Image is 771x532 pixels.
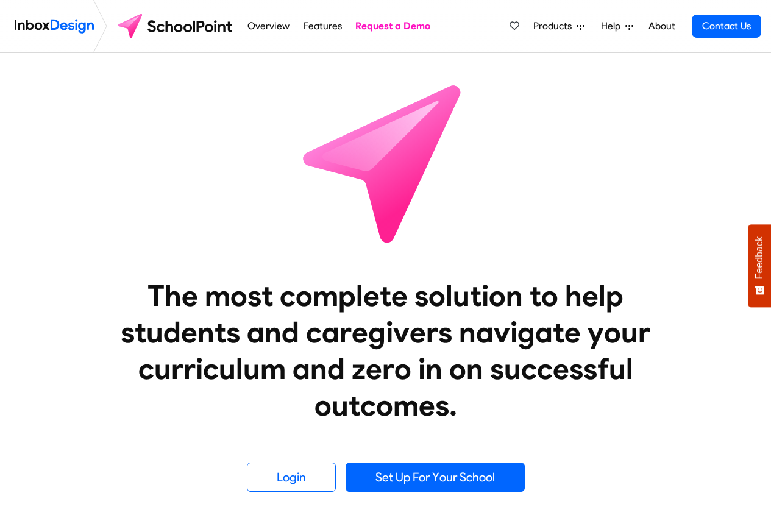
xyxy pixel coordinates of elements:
[96,277,675,424] heading: The most complete solution to help students and caregivers navigate your curriculum and zero in o...
[645,14,678,38] a: About
[352,14,434,38] a: Request a Demo
[601,19,625,34] span: Help
[754,236,765,279] span: Feedback
[748,224,771,307] button: Feedback - Show survey
[276,53,496,272] img: icon_schoolpoint.svg
[346,463,525,492] a: Set Up For Your School
[300,14,345,38] a: Features
[244,14,293,38] a: Overview
[247,463,336,492] a: Login
[528,14,589,38] a: Products
[112,12,241,41] img: schoolpoint logo
[692,15,761,38] a: Contact Us
[596,14,638,38] a: Help
[533,19,577,34] span: Products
